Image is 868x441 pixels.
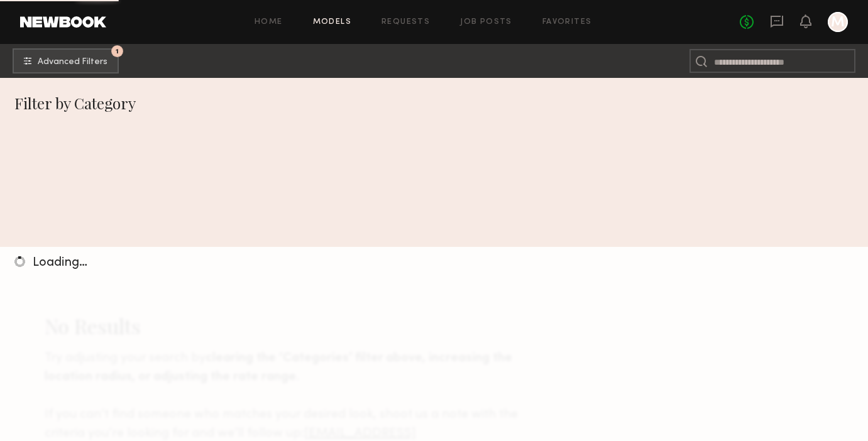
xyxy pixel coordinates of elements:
[14,93,866,113] div: Filter by Category
[828,12,848,32] a: M
[33,257,87,269] span: Loading…
[13,48,119,73] button: 1Advanced Filters
[313,18,351,26] a: Models
[542,18,592,26] a: Favorites
[255,18,283,26] a: Home
[38,58,107,67] span: Advanced Filters
[460,18,512,26] a: Job Posts
[116,48,119,54] span: 1
[382,18,430,26] a: Requests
